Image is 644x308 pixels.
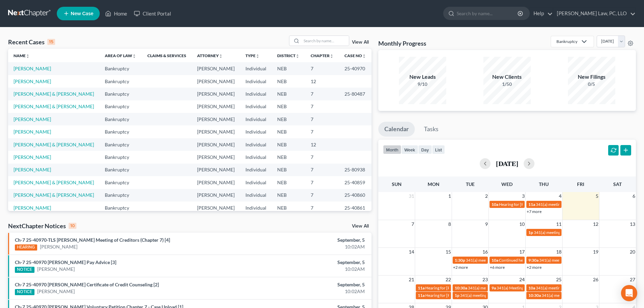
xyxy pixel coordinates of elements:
td: Bankruptcy [99,75,142,88]
span: 5 [595,192,599,200]
div: New Clients [483,73,531,81]
a: Attorneyunfold_more [197,53,223,58]
td: 12 [305,138,339,151]
span: 8 [448,220,452,228]
span: 10 [519,220,525,228]
span: 6 [632,192,636,200]
span: 341(a) meeting for [PERSON_NAME] & [PERSON_NAME] [539,258,640,263]
td: [PERSON_NAME] [192,100,240,113]
td: Bankruptcy [99,202,142,214]
td: 7 [305,189,339,202]
a: Tasks [418,122,445,137]
a: Typeunfold_more [245,53,260,58]
span: New Case [71,11,93,16]
a: Help [530,7,553,20]
a: [PERSON_NAME] [37,288,75,295]
span: 10a [528,285,535,290]
span: 341(a) meeting for [PERSON_NAME] [468,285,533,290]
span: 1:30p [455,258,465,263]
span: 341(a) meeting for [PERSON_NAME] [460,293,525,298]
a: [PERSON_NAME] & [PERSON_NAME] [14,142,94,147]
a: [PERSON_NAME] [37,266,75,273]
div: Bankruptcy [556,39,577,44]
span: Tue [466,181,475,187]
span: 18 [555,248,562,256]
td: 7 [305,88,339,100]
span: 15 [445,248,452,256]
td: NEB [272,75,305,88]
span: 10a [492,202,498,207]
i: unfold_more [362,54,366,58]
td: 7 [305,164,339,176]
a: [PERSON_NAME] [14,78,51,84]
span: 26 [592,276,599,284]
td: Individual [240,113,272,125]
a: Nameunfold_more [14,53,30,58]
div: New Filings [568,73,615,81]
span: Thu [539,181,549,187]
div: September, 5 [253,281,365,288]
span: 20 [629,248,636,256]
span: 22 [445,276,452,284]
span: 9a [492,285,496,290]
span: 7 [411,220,415,228]
td: [PERSON_NAME] [192,202,240,214]
td: NEB [272,189,305,202]
td: Bankruptcy [99,113,142,125]
span: 10:30a [528,293,541,298]
td: NEB [272,113,305,125]
span: Fri [577,181,584,187]
a: Home [102,7,130,20]
td: NEB [272,125,305,138]
span: Hearing for [PERSON_NAME] [499,202,552,207]
td: Bankruptcy [99,138,142,151]
td: 7 [305,202,339,214]
span: 1p [528,230,533,235]
a: Ch-7 25-40970-TLS [PERSON_NAME] Meeting of Creditors (Chapter 7) [4] [15,237,170,243]
td: Bankruptcy [99,125,142,138]
span: 11 [555,220,562,228]
td: NEB [272,176,305,189]
td: NEB [272,138,305,151]
i: unfold_more [26,54,30,58]
td: Individual [240,189,272,202]
td: [PERSON_NAME] [192,189,240,202]
span: 341(a) meeting for [PERSON_NAME] & [PERSON_NAME] [542,293,643,298]
td: Individual [240,100,272,113]
td: 25-40860 [339,189,372,202]
td: [PERSON_NAME] [192,62,240,75]
span: 17 [519,248,525,256]
a: View All [352,224,369,229]
td: [PERSON_NAME] [192,113,240,125]
span: 3 [521,192,525,200]
a: Area of Lawunfold_more [105,53,136,58]
td: Bankruptcy [99,88,142,100]
td: NEB [272,88,305,100]
td: 25-40861 [339,202,372,214]
input: Search by name... [457,7,519,20]
a: [PERSON_NAME] [40,243,77,250]
div: 10:02AM [253,243,365,250]
span: 19 [592,248,599,256]
div: 0/5 [568,81,615,88]
a: +6 more [490,265,505,270]
td: [PERSON_NAME] [192,125,240,138]
a: View All [352,40,369,45]
span: Sun [392,181,402,187]
span: 11a [418,293,425,298]
a: Ch-7 25-40970 [PERSON_NAME] Certificate of Credit Counseling [2] [15,282,159,287]
span: Continued hearing for [PERSON_NAME] [499,258,571,263]
td: 12 [305,75,339,88]
a: +2 more [527,265,542,270]
div: 15 [47,39,55,45]
button: week [401,145,418,154]
button: day [418,145,432,154]
td: Bankruptcy [99,151,142,163]
span: 1 [448,192,452,200]
span: 13 [629,220,636,228]
td: Individual [240,176,272,189]
a: Case Nounfold_more [344,53,366,58]
i: unfold_more [256,54,260,58]
td: 7 [305,125,339,138]
span: 11a [528,202,535,207]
